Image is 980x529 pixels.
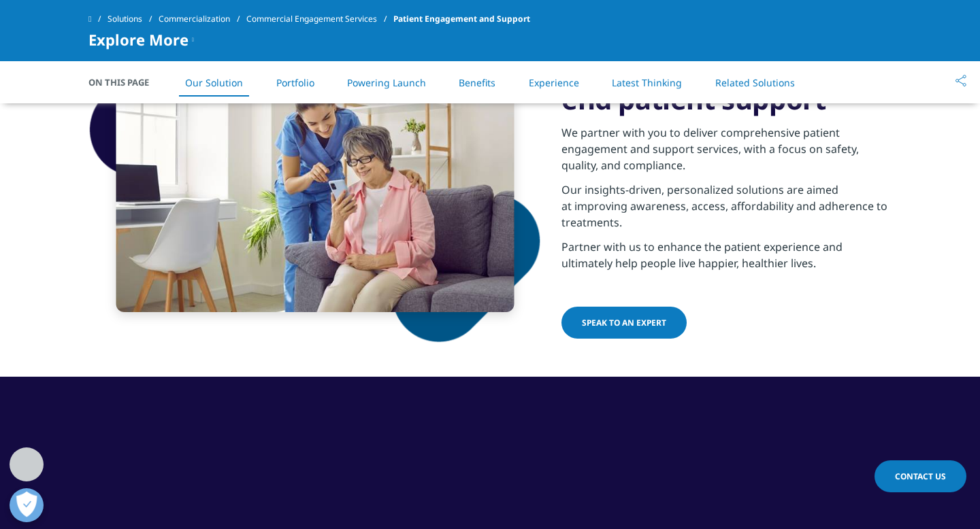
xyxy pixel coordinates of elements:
a: Related Solutions [715,76,795,89]
a: Powering Launch [347,76,426,89]
p: Partner with us to enhance the patient experience and ultimately help people live happier, health... [561,239,892,279]
a: Commercialization [159,7,246,31]
a: Contact Us [875,460,966,492]
span: Speak to an expert [582,317,666,328]
h3: Engaging and end-to-end patient support [561,48,892,116]
a: Benefits [459,76,495,89]
a: Commercial Engagement Services [246,7,393,31]
a: Speak to an expert [561,307,687,339]
span: Explore More [88,31,189,48]
a: Latest Thinking [612,76,682,89]
span: Contact Us [895,471,946,482]
a: Our Solution [185,76,243,89]
button: Abrir preferencias [10,488,44,522]
span: On This Page [88,75,163,89]
p: We partner with you to deliver comprehensive patient engagement and support services, with a focu... [561,124,892,182]
span: Patient Engagement and Support [393,7,530,31]
a: Solutions [108,7,159,31]
img: shape-1.png [88,27,541,343]
a: Portfolio [276,76,314,89]
a: Experience [529,76,579,89]
p: Our insights-driven, personalized solutions are aimed at improving awareness, access, affordabili... [561,182,892,239]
